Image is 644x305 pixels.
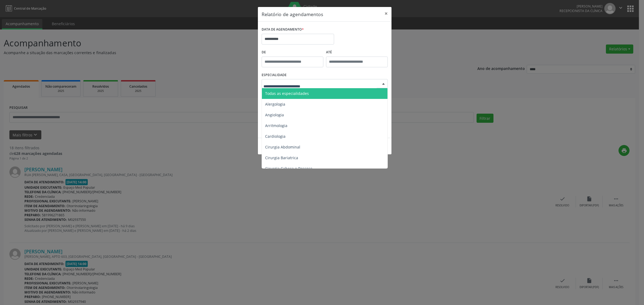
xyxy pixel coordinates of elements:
span: Cirurgia Bariatrica [265,155,298,160]
span: Todas as especialidades [265,91,309,96]
label: DATA DE AGENDAMENTO [262,25,304,34]
span: Cardiologia [265,134,286,139]
h5: Relatório de agendamentos [262,11,323,18]
button: Close [381,7,391,20]
label: ATÉ [326,48,388,57]
span: Cirurgia Cabeça e Pescoço [265,166,312,171]
span: Alergologia [265,102,285,107]
label: De [262,48,323,57]
span: Cirurgia Abdominal [265,144,300,150]
span: Arritmologia [265,123,287,128]
label: ESPECIALIDADE [262,71,287,79]
span: Angiologia [265,112,284,117]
